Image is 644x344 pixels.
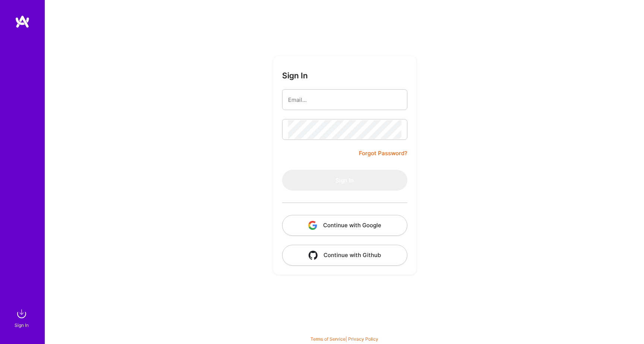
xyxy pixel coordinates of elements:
[282,245,407,266] button: Continue with Github
[282,71,308,80] h3: Sign In
[45,322,644,340] div: © 2025 ATeams Inc., All rights reserved.
[282,215,407,236] button: Continue with Google
[288,90,401,109] input: Email...
[16,306,29,329] a: sign inSign In
[310,336,345,342] a: Terms of Service
[310,336,378,342] span: |
[14,306,29,321] img: sign in
[348,336,378,342] a: Privacy Policy
[282,170,407,191] button: Sign In
[309,251,318,260] img: icon
[15,321,29,329] div: Sign In
[359,149,407,158] a: Forgot Password?
[308,221,317,230] img: icon
[15,15,30,28] img: logo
